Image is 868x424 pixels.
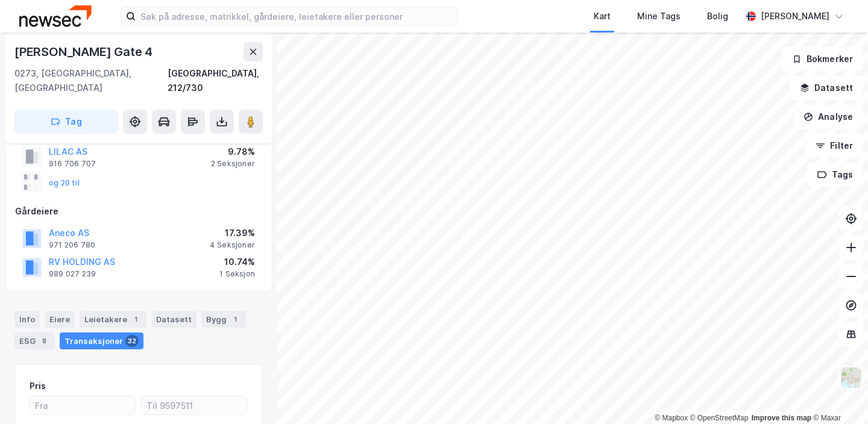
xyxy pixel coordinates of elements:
button: Analyse [793,105,863,129]
div: Eiere [45,311,75,328]
div: Info [14,311,40,328]
div: 10.74% [219,255,255,269]
div: Transaksjoner [60,332,143,349]
input: Til 9597511 [142,396,247,414]
div: Gårdeiere [15,204,262,219]
div: 0273, [GEOGRAPHIC_DATA], [GEOGRAPHIC_DATA] [14,66,168,95]
div: Leietakere [80,311,146,328]
div: Kart [594,9,611,23]
div: 8 [38,335,50,347]
div: Bolig [707,9,728,23]
div: 916 706 707 [49,159,96,169]
div: Bygg [201,311,246,328]
button: Tags [807,163,863,187]
button: Filter [805,134,863,158]
input: Fra [30,396,136,414]
div: 1 [130,313,142,325]
div: 4 Seksjoner [210,240,255,250]
a: OpenStreetMap [690,414,749,422]
div: ESG [14,332,55,349]
img: newsec-logo.f6e21ccffca1b3a03d2d.png [19,5,92,26]
button: Datasett [790,76,863,100]
div: Mine Tags [637,9,681,23]
div: 9.78% [211,145,255,159]
button: Bokmerker [782,47,863,71]
div: 1 [229,313,241,325]
div: 989 027 239 [49,269,96,279]
div: 971 206 780 [49,240,95,250]
iframe: Chat Widget [808,366,868,424]
div: Pris [30,379,46,393]
a: Mapbox [655,414,688,422]
div: 2 Seksjoner [211,159,255,169]
div: Datasett [151,311,197,328]
div: [PERSON_NAME] [761,9,829,23]
div: 1 Seksjon [219,269,255,279]
div: [GEOGRAPHIC_DATA], 212/730 [168,66,263,95]
div: 32 [125,335,139,347]
a: Improve this map [752,414,811,422]
input: Søk på adresse, matrikkel, gårdeiere, leietakere eller personer [136,7,458,25]
div: [PERSON_NAME] Gate 4 [14,42,155,61]
button: Tag [14,110,118,134]
div: 17.39% [210,226,255,240]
